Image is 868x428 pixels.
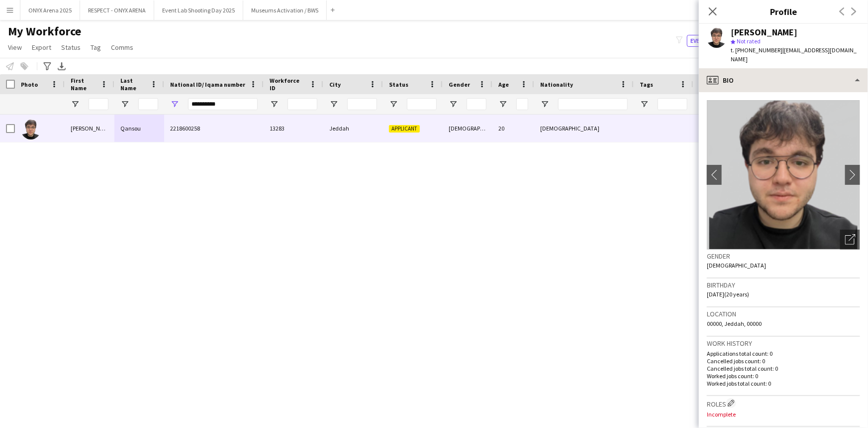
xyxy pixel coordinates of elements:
div: [DEMOGRAPHIC_DATA] [443,115,492,142]
a: View [4,41,26,54]
span: My Workforce [8,24,81,39]
span: Nationality [540,81,573,88]
span: Tags [640,81,653,88]
span: Last Name [120,77,146,92]
input: Gender Filter Input [467,98,486,110]
button: ONYX Arena 2025 [20,0,80,20]
span: National ID/ Iqama number [170,81,245,88]
span: | [EMAIL_ADDRESS][DOMAIN_NAME] [731,46,857,63]
p: Cancelled jobs count: 0 [707,357,860,365]
h3: Profile [699,5,868,18]
span: 2218600258 [170,125,200,132]
img: Crew avatar or photo [707,100,860,250]
button: Open Filter Menu [640,100,649,109]
input: Tags Filter Input [658,98,687,110]
div: [PERSON_NAME] [731,28,797,37]
button: Open Filter Menu [71,100,80,109]
span: First Name [71,77,96,92]
span: City [329,81,341,88]
div: Open photos pop-in [840,230,860,250]
p: Worked jobs total count: 0 [707,380,860,387]
a: Tag [87,41,105,54]
input: First Name Filter Input [89,98,108,110]
span: Status [61,43,81,52]
input: National ID/ Iqama number Filter Input [188,98,258,110]
input: Age Filter Input [516,98,528,110]
span: t. [PHONE_NUMBER] [731,46,782,54]
p: Worked jobs count: 0 [707,372,860,380]
span: Tag [91,43,101,52]
h3: Gender [707,252,860,261]
h3: Roles [707,398,860,409]
span: Comms [111,43,133,52]
span: Gender [449,81,470,88]
span: Photo [21,81,38,88]
span: Workforce ID [270,77,305,92]
div: 13283 [264,115,323,142]
input: City Filter Input [347,98,377,110]
button: Open Filter Menu [329,100,338,109]
a: Status [57,41,85,54]
input: Last Name Filter Input [138,98,158,110]
app-action-btn: Export XLSX [56,60,68,72]
button: Open Filter Menu [170,100,179,109]
button: RESPECT - ONYX ARENA [80,0,154,20]
a: Comms [107,41,137,54]
span: Status [389,81,408,88]
span: [DEMOGRAPHIC_DATA] [707,262,766,269]
p: Cancelled jobs total count: 0 [707,365,860,372]
span: Not rated [737,37,761,45]
button: Open Filter Menu [120,100,129,109]
input: Workforce ID Filter Input [288,98,317,110]
div: Qansou [114,115,164,142]
button: Open Filter Menu [389,100,398,109]
button: Open Filter Menu [498,100,507,109]
div: Jeddah [323,115,383,142]
h3: Work history [707,339,860,348]
button: Open Filter Menu [270,100,279,109]
p: Applications total count: 0 [707,350,860,357]
button: Event Lab Shooting Day 2025 [154,0,243,20]
button: Open Filter Menu [449,100,458,109]
img: Ali Qansou [21,120,41,140]
input: Status Filter Input [407,98,437,110]
span: View [8,43,22,52]
span: Applicant [389,125,420,133]
button: Museums Activation / BWS [243,0,327,20]
app-action-btn: Advanced filters [41,60,53,72]
a: Export [28,41,55,54]
button: Open Filter Menu [540,100,549,109]
div: [DEMOGRAPHIC_DATA] [534,115,634,142]
span: [DATE] (20 years) [707,290,749,298]
div: 20 [492,115,534,142]
h3: Location [707,309,860,318]
button: Everyone8,534 [687,35,737,47]
div: [PERSON_NAME] [65,115,114,142]
input: Nationality Filter Input [558,98,628,110]
span: Age [498,81,509,88]
p: Incomplete [707,411,860,418]
div: Bio [699,68,868,92]
span: Export [32,43,51,52]
h3: Birthday [707,281,860,289]
span: 00000, Jeddah, 00000 [707,320,762,327]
